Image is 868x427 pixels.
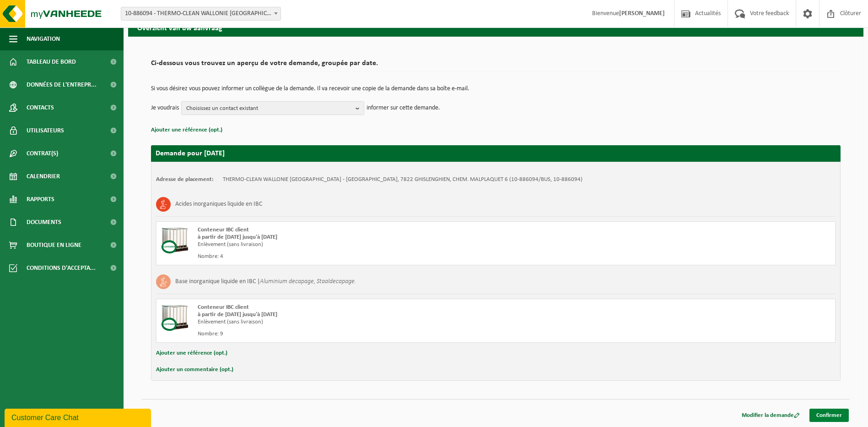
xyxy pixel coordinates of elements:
span: Boutique en ligne [27,234,81,257]
span: Rapports [27,188,54,211]
span: Conteneur IBC client [198,304,249,310]
span: Tableau de bord [27,50,76,73]
button: Ajouter une référence (opt.) [151,124,222,136]
button: Ajouter une référence (opt.) [156,347,227,359]
h3: Base inorganique liquide en IBC | [175,274,356,289]
button: Choisissez un contact existant [181,101,364,115]
div: Nombre: 9 [198,330,533,338]
img: PB-IC-CU.png [161,226,189,254]
span: Utilisateurs [27,119,64,142]
strong: Adresse de placement: [156,176,214,182]
span: Conditions d'accepta... [27,257,96,279]
span: Contacts [27,96,54,119]
p: informer sur cette demande. [367,101,440,115]
iframe: chat widget [5,407,153,427]
span: Calendrier [27,165,60,188]
div: Nombre: 4 [198,253,533,260]
a: Confirmer [809,409,849,422]
span: Navigation [27,27,60,50]
span: Choisissez un contact existant [186,102,352,115]
p: Je voudrais [151,101,179,115]
a: Modifier la demande [735,409,807,422]
div: Enlèvement (sans livraison) [198,241,533,248]
strong: à partir de [DATE] jusqu'à [DATE] [198,312,277,318]
td: THERMO-CLEAN WALLONIE [GEOGRAPHIC_DATA] - [GEOGRAPHIC_DATA], 7822 GHISLENGHIEN, CHEM. MALPLAQUET ... [223,176,582,183]
h2: Ci-dessous vous trouvez un aperçu de votre demande, groupée par date. [151,60,841,72]
span: Conteneur IBC client [198,227,249,233]
span: 10-886094 - THERMO-CLEAN WALLONIE FRANCE - NORD - GHISLENGHIEN [121,7,280,20]
button: Ajouter un commentaire (opt.) [156,364,233,376]
strong: à partir de [DATE] jusqu'à [DATE] [198,234,277,240]
strong: Demande pour [DATE] [156,150,225,157]
h3: Acides inorganiques liquide en IBC [175,197,262,212]
img: PB-IC-CU.png [161,304,189,331]
span: 10-886094 - THERMO-CLEAN WALLONIE FRANCE - NORD - GHISLENGHIEN [121,7,281,21]
p: Si vous désirez vous pouvez informer un collègue de la demande. Il va recevoir une copie de la de... [151,86,841,92]
span: Contrat(s) [27,142,58,165]
span: Documents [27,211,61,234]
span: Données de l'entrepr... [27,73,97,96]
div: Enlèvement (sans livraison) [198,318,533,326]
i: Aluminium decapage, Staaldecapage. [260,278,356,285]
strong: [PERSON_NAME] [619,10,665,17]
